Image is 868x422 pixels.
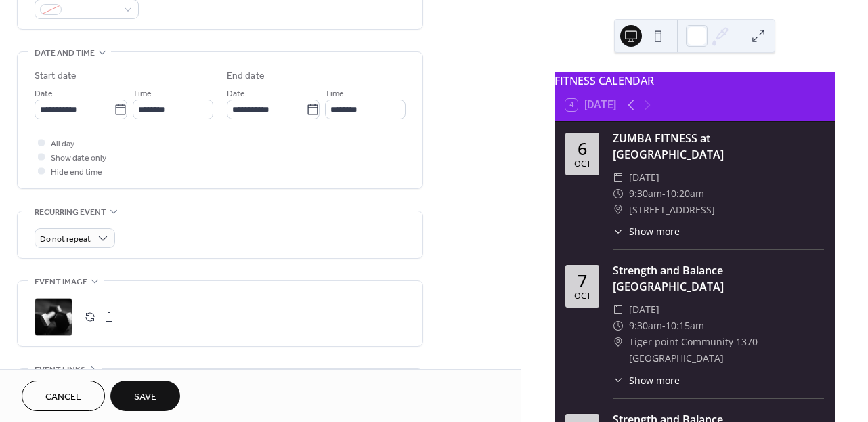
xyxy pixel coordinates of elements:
[662,318,666,334] span: -
[613,130,824,163] div: ZUMBA FITNESS at [GEOGRAPHIC_DATA]
[629,224,680,238] span: Show more
[134,390,156,404] span: Save
[51,165,102,180] span: Hide end time
[613,262,824,295] div: Strength and Balance [GEOGRAPHIC_DATA]
[574,292,591,301] div: Oct
[613,224,680,238] button: ​Show more
[35,363,85,377] span: Event links
[110,381,180,411] button: Save
[613,301,624,318] div: ​
[613,373,624,387] div: ​
[40,232,91,247] span: Do not repeat
[629,373,680,387] span: Show more
[51,137,74,151] span: All day
[45,390,81,404] span: Cancel
[629,301,659,318] span: [DATE]
[35,298,72,336] div: ;
[22,381,105,411] button: Cancel
[35,46,95,60] span: Date and time
[629,318,662,334] span: 9:30am
[613,224,624,238] div: ​
[613,318,624,334] div: ​
[227,87,245,101] span: Date
[662,186,666,202] span: -
[35,87,53,101] span: Date
[227,69,265,83] div: End date
[629,334,824,366] span: Tiger point Community 1370 [GEOGRAPHIC_DATA]
[35,69,77,83] div: Start date
[666,186,704,202] span: 10:20am
[325,87,344,101] span: Time
[35,275,87,289] span: Event image
[133,87,152,101] span: Time
[613,186,624,202] div: ​
[613,202,624,218] div: ​
[629,202,715,218] span: [STREET_ADDRESS]
[613,373,680,387] button: ​Show more
[574,160,591,169] div: Oct
[629,186,662,202] span: 9:30am
[578,140,587,157] div: 6
[613,169,624,186] div: ​
[578,272,587,289] div: 7
[613,334,624,350] div: ​
[51,151,106,165] span: Show date only
[555,72,835,89] div: FITNESS CALENDAR
[666,318,704,334] span: 10:15am
[35,205,106,219] span: Recurring event
[629,169,659,186] span: [DATE]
